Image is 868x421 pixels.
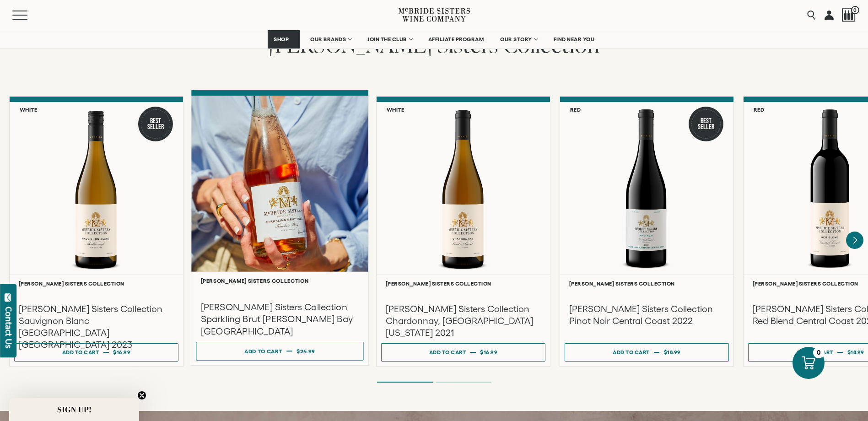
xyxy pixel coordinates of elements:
[20,107,38,113] h6: White
[569,303,724,327] h3: [PERSON_NAME] Sisters Collection Pinot Noir Central Coast 2022
[548,30,601,49] a: FIND NEAR YOU
[847,349,864,355] span: $18.99
[500,36,532,43] span: OUR STORY
[19,281,174,286] h6: [PERSON_NAME] Sisters Collection
[376,97,550,367] a: White McBride Sisters Collection Chardonnay, Central Coast California [PERSON_NAME] Sisters Colle...
[480,349,497,355] span: $16.99
[429,345,466,359] div: Add to cart
[570,107,581,113] h6: Red
[244,344,282,358] div: Add to cart
[846,232,863,249] button: Next
[137,391,146,400] button: Close teaser
[796,345,833,359] div: Add to cart
[377,382,433,383] li: Page dot 1
[381,343,545,362] button: Add to cart $16.99
[113,349,130,355] span: $16.99
[361,30,418,49] a: JOIN THE CLUB
[4,307,13,348] div: Contact Us
[12,11,45,20] button: Mobile Menu Trigger
[494,30,543,49] a: OUR STORY
[560,97,734,367] a: Red Best Seller McBride Sisters Collection Central Coast Pinot Noir [PERSON_NAME] Sisters Collect...
[554,36,595,43] span: FIND NEAR YOU
[9,97,183,367] a: White Best Seller McBride Sisters Collection SauvignonBlanc [PERSON_NAME] Sisters Collection [PER...
[436,382,491,383] li: Page dot 2
[304,30,357,49] a: OUR BRANDS
[565,343,729,362] button: Add to cart $18.99
[297,348,315,354] span: $24.99
[19,303,174,351] h3: [PERSON_NAME] Sisters Collection Sauvignon Blanc [GEOGRAPHIC_DATA] [GEOGRAPHIC_DATA] 2023
[57,404,92,415] span: SIGN UP!
[386,303,541,339] h3: [PERSON_NAME] Sisters Collection Chardonnay, [GEOGRAPHIC_DATA][US_STATE] 2021
[200,301,359,337] h3: [PERSON_NAME] Sisters Collection Sparkling Brut [PERSON_NAME] Bay [GEOGRAPHIC_DATA]
[310,36,346,43] span: OUR BRANDS
[62,345,99,359] div: Add to cart
[613,345,650,359] div: Add to cart
[196,342,363,361] button: Add to cart $24.99
[367,36,407,43] span: JOIN THE CLUB
[200,278,359,284] h6: [PERSON_NAME] Sisters Collection
[422,30,490,49] a: AFFILIATE PROGRAM
[569,281,724,286] h6: [PERSON_NAME] Sisters Collection
[754,107,765,113] h6: Red
[191,90,369,366] a: [PERSON_NAME] Sisters Collection [PERSON_NAME] Sisters Collection Sparkling Brut [PERSON_NAME] Ba...
[14,343,178,362] button: Add to cart $16.99
[268,30,300,49] a: SHOP
[851,6,859,14] span: 0
[9,398,139,421] div: SIGN UP!Close teaser
[428,36,484,43] span: AFFILIATE PROGRAM
[387,107,404,113] h6: White
[813,347,825,358] div: 0
[386,281,541,286] h6: [PERSON_NAME] Sisters Collection
[274,36,289,43] span: SHOP
[664,349,681,355] span: $18.99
